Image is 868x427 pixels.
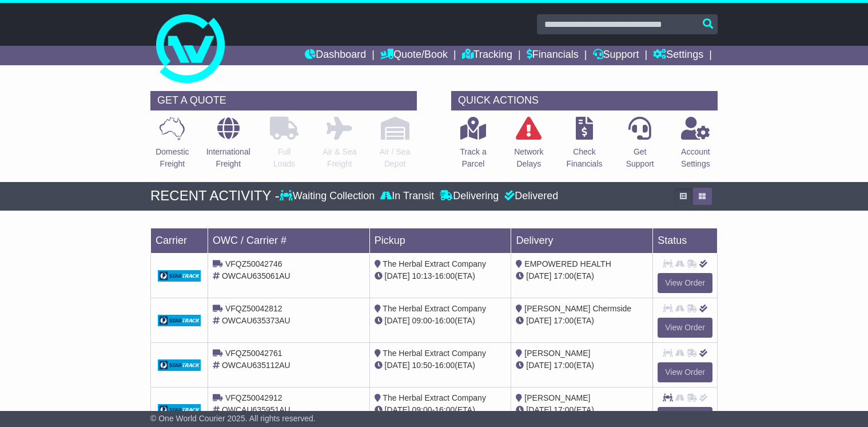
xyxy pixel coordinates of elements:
span: 10:13 [412,271,432,280]
a: Support [593,46,639,65]
span: [DATE] [385,361,410,370]
p: International Freight [206,146,250,170]
a: NetworkDelays [513,116,544,176]
span: [PERSON_NAME] [524,393,590,402]
span: The Herbal Extract Company [383,259,486,268]
div: (ETA) [516,359,648,371]
a: View Order [658,407,712,427]
td: Status [653,228,718,253]
span: OWCAU635061AU [222,271,290,280]
div: RECENT ACTIVITY - [150,188,280,204]
span: VFQZ50042812 [225,304,282,313]
div: Waiting Collection [280,190,377,203]
img: GetCarrierServiceDarkLogo [158,270,201,282]
div: In Transit [377,190,437,203]
img: GetCarrierServiceDarkLogo [158,404,201,416]
a: AccountSettings [680,116,711,176]
p: Full Loads [270,146,298,170]
a: Quote/Book [380,46,448,65]
span: 09:00 [412,316,432,325]
td: Pickup [369,228,511,253]
span: VFQZ50042746 [225,259,282,268]
span: [PERSON_NAME] [524,349,590,358]
div: Delivered [501,190,558,203]
span: 17:00 [554,271,574,280]
span: 09:00 [412,405,432,414]
a: DomesticFreight [155,116,189,176]
span: [DATE] [385,271,410,280]
p: Domestic Freight [156,146,189,170]
a: Tracking [462,46,512,65]
span: [DATE] [526,271,551,280]
span: 16:00 [435,361,455,370]
span: VFQZ50042761 [225,349,282,358]
span: The Herbal Extract Company [383,349,486,358]
img: GetCarrierServiceDarkLogo [158,359,201,371]
span: [PERSON_NAME] Chermside [524,304,631,313]
span: 17:00 [554,405,574,414]
span: 16:00 [435,316,455,325]
a: View Order [658,273,712,293]
a: Dashboard [305,46,366,65]
span: 16:00 [435,271,455,280]
div: (ETA) [516,404,648,416]
td: Delivery [511,228,653,253]
span: 10:50 [412,361,432,370]
td: Carrier [151,228,208,253]
div: (ETA) [516,270,648,282]
span: EMPOWERED HEALTH [524,259,611,268]
a: Financials [527,46,579,65]
p: Get Support [626,146,654,170]
div: - (ETA) [375,270,507,282]
a: Settings [653,46,703,65]
span: OWCAU635373AU [222,316,290,325]
span: [DATE] [385,405,410,414]
div: GET A QUOTE [150,91,417,110]
a: CheckFinancials [566,116,603,176]
span: VFQZ50042912 [225,393,282,402]
div: (ETA) [516,315,648,327]
span: © One World Courier 2025. All rights reserved. [150,414,316,423]
span: [DATE] [526,316,551,325]
span: OWCAU635951AU [222,405,290,414]
p: Account Settings [681,146,710,170]
p: Track a Parcel [460,146,487,170]
span: The Herbal Extract Company [383,304,486,313]
span: [DATE] [526,361,551,370]
span: 17:00 [554,361,574,370]
a: View Order [658,362,712,382]
a: Track aParcel [460,116,487,176]
div: QUICK ACTIONS [451,91,718,110]
div: Delivering [437,190,501,203]
a: View Order [658,318,712,338]
span: OWCAU635112AU [222,361,290,370]
span: [DATE] [526,405,551,414]
span: 16:00 [435,405,455,414]
div: - (ETA) [375,359,507,371]
td: OWC / Carrier # [208,228,370,253]
a: InternationalFreight [206,116,251,176]
span: 17:00 [554,316,574,325]
a: GetSupport [626,116,655,176]
p: Air & Sea Freight [322,146,356,170]
p: Air / Sea Depot [380,146,411,170]
div: - (ETA) [375,315,507,327]
p: Network Delays [514,146,543,170]
span: The Herbal Extract Company [383,393,486,402]
img: GetCarrierServiceDarkLogo [158,315,201,326]
p: Check Financials [566,146,602,170]
div: - (ETA) [375,404,507,416]
span: [DATE] [385,316,410,325]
